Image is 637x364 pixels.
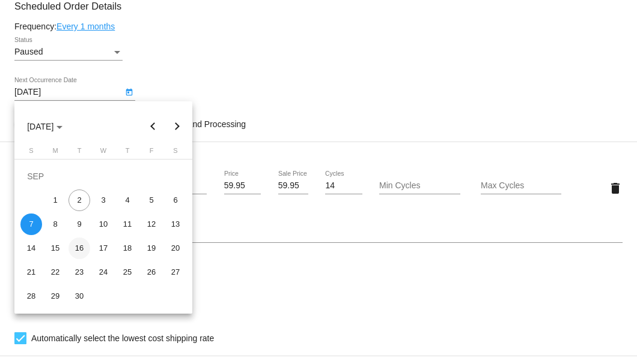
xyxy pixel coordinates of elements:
div: 23 [69,261,90,283]
td: September 25, 2025 [115,260,139,284]
div: 13 [165,213,186,235]
div: 12 [141,213,162,235]
td: September 5, 2025 [139,188,163,212]
td: September 15, 2025 [43,236,67,260]
div: 25 [117,261,138,283]
div: 27 [165,261,186,283]
button: Next month [165,115,189,139]
td: September 23, 2025 [67,260,91,284]
td: September 10, 2025 [91,212,115,236]
div: 6 [165,189,186,211]
td: September 24, 2025 [91,260,115,284]
th: Saturday [163,147,187,159]
td: September 26, 2025 [139,260,163,284]
th: Thursday [115,147,139,159]
td: September 14, 2025 [19,236,43,260]
td: September 13, 2025 [163,212,187,236]
div: 5 [141,189,162,211]
div: 17 [93,237,114,259]
div: 3 [93,189,114,211]
td: September 28, 2025 [19,284,43,308]
td: September 3, 2025 [91,188,115,212]
th: Sunday [19,147,43,159]
td: September 2, 2025 [67,188,91,212]
td: September 8, 2025 [43,212,67,236]
td: September 6, 2025 [163,188,187,212]
div: 11 [117,213,138,235]
td: September 17, 2025 [91,236,115,260]
td: September 16, 2025 [67,236,91,260]
td: September 9, 2025 [67,212,91,236]
th: Friday [139,147,163,159]
div: 21 [20,261,42,283]
div: 16 [69,237,90,259]
div: 1 [44,189,66,211]
button: Previous month [141,115,165,139]
div: 14 [20,237,42,259]
div: 26 [141,261,162,283]
th: Tuesday [67,147,91,159]
td: SEP [19,164,187,188]
td: September 18, 2025 [115,236,139,260]
td: September 19, 2025 [139,236,163,260]
div: 9 [69,213,90,235]
div: 22 [44,261,66,283]
td: September 4, 2025 [115,188,139,212]
td: September 1, 2025 [43,188,67,212]
td: September 11, 2025 [115,212,139,236]
th: Monday [43,147,67,159]
div: 24 [93,261,114,283]
div: 20 [165,237,186,259]
div: 8 [44,213,66,235]
div: 4 [117,189,138,211]
div: 18 [117,237,138,259]
td: September 21, 2025 [19,260,43,284]
td: September 7, 2025 [19,212,43,236]
div: 28 [20,285,42,307]
div: 10 [93,213,114,235]
th: Wednesday [91,147,115,159]
div: 19 [141,237,162,259]
div: 2 [69,189,90,211]
td: September 30, 2025 [67,284,91,308]
div: 29 [44,285,66,307]
td: September 22, 2025 [43,260,67,284]
button: Choose month and year [17,115,72,139]
span: [DATE] [27,122,62,131]
td: September 12, 2025 [139,212,163,236]
td: September 20, 2025 [163,236,187,260]
div: 30 [69,285,90,307]
td: September 29, 2025 [43,284,67,308]
div: 7 [20,213,42,235]
div: 15 [44,237,66,259]
td: September 27, 2025 [163,260,187,284]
